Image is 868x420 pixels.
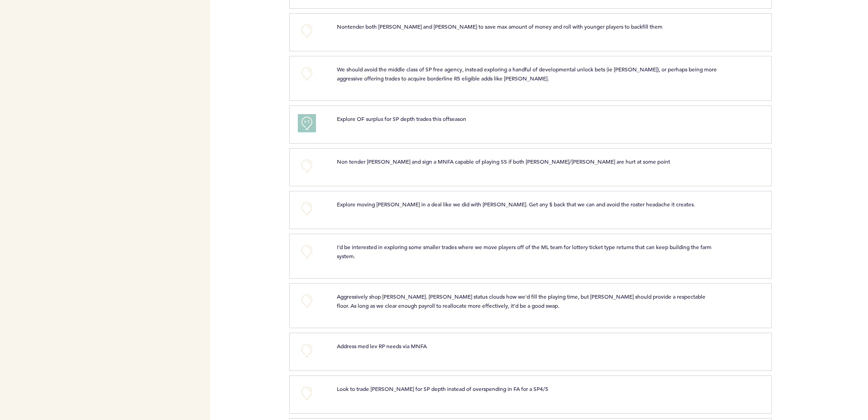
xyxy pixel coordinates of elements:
[337,158,670,165] span: Non tender [PERSON_NAME] and sign a MNFA capable of playing SS if both [PERSON_NAME]/[PERSON_NAME...
[337,23,662,30] span: Nontender both [PERSON_NAME] and [PERSON_NAME] to save max amount of money and roll with younger ...
[304,117,310,126] span: +1
[337,115,466,122] span: Explore OF surplus for SP depth trades this offseason
[337,293,707,309] span: Aggressively shop [PERSON_NAME]. [PERSON_NAME] status clouds how we'd fill the playing time, but ...
[337,342,427,350] span: Address med lev RP needs via MNFA
[298,114,316,132] button: +1
[337,65,718,82] span: We should avoid the middle class of SP free agency, instead exploring a handful of developmental ...
[337,200,695,208] span: Explore moving [PERSON_NAME] in a deal like we did with [PERSON_NAME]. Get any $ back that we can...
[337,243,713,260] span: I'd be interested in exploring some smaller trades where we move players off of the ML team for l...
[337,385,548,392] span: Look to trade [PERSON_NAME] for SP depth instead of overspending in FA for a SP4/5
